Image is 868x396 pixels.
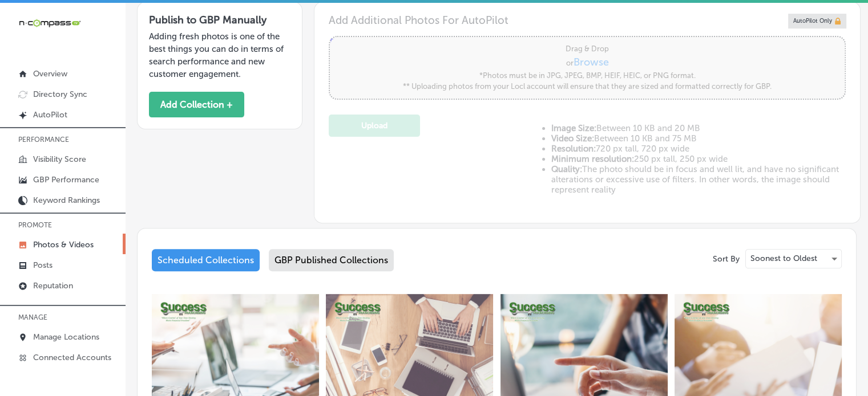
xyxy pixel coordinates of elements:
h3: Publish to GBP Manually [149,14,290,26]
button: Add Collection + [149,92,244,117]
p: GBP Performance [33,175,99,185]
p: Overview [33,69,67,79]
p: AutoPilot [33,110,67,120]
div: GBP Published Collections [269,249,394,271]
p: Keyword Rankings [33,195,100,205]
p: Sort By [713,254,740,264]
p: Posts [33,260,53,270]
p: Connected Accounts [33,353,111,362]
p: Adding fresh photos is one of the best things you can do in terms of search performance and new c... [149,30,290,80]
div: Scheduled Collections [152,249,260,271]
p: Manage Locations [33,332,99,342]
p: Reputation [33,281,73,291]
div: Soonest to Oldest [746,250,841,268]
p: Photos & Videos [33,240,94,250]
p: Visibility Score [33,154,86,164]
p: Directory Sync [33,89,87,99]
p: Soonest to Oldest [750,253,817,264]
img: 660ab0bf-5cc7-4cb8-ba1c-48b5ae0f18e60NCTV_CLogo_TV_Black_-500x88.png [18,18,81,28]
